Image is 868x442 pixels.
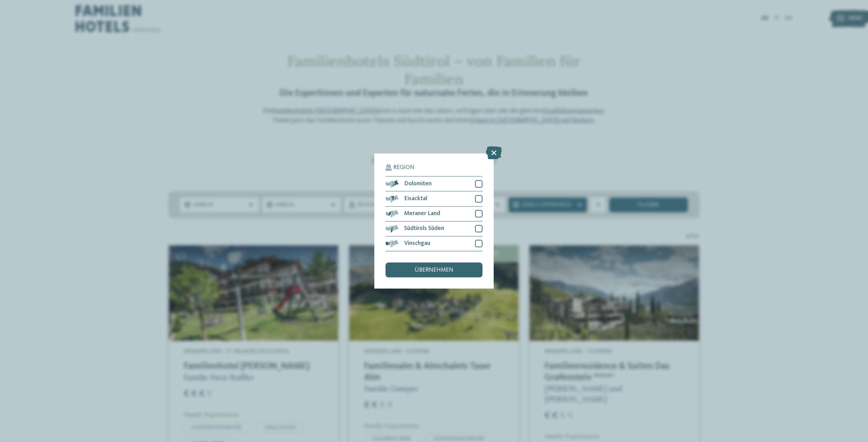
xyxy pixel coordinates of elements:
span: Region [393,165,414,171]
span: Südtirols Süden [404,226,444,232]
span: Meraner Land [404,211,440,217]
span: Dolomiten [404,181,432,187]
span: Eisacktal [404,196,427,202]
span: übernehmen [415,267,453,273]
span: Vinschgau [404,240,430,247]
